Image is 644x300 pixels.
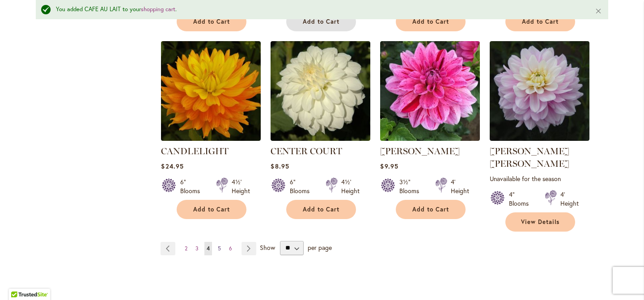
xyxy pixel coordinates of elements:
a: 3 [193,242,201,255]
span: View Details [521,218,559,226]
span: $24.95 [161,162,183,170]
div: 3½" Blooms [399,177,424,195]
span: 6 [229,245,232,252]
a: CENTER COURT [271,134,370,143]
button: Add to Cart [177,200,246,219]
span: Add to Cart [412,206,449,213]
a: CENTER COURT [271,146,342,156]
img: CENTER COURT [271,41,370,141]
a: shopping cart [141,5,175,13]
span: 5 [218,245,221,252]
span: Add to Cart [193,18,230,25]
img: CHA CHING [380,41,480,141]
span: Add to Cart [303,206,339,213]
span: 2 [185,245,187,252]
button: Add to Cart [286,12,356,31]
div: 4½' Height [232,177,250,195]
button: Add to Cart [286,200,356,219]
a: CANDLELIGHT [161,134,261,143]
p: Unavailable for the season [490,174,589,183]
a: [PERSON_NAME] [PERSON_NAME] [490,146,569,169]
a: 2 [182,242,190,255]
div: 4" Blooms [509,190,534,208]
div: You added CAFE AU LAIT to your . [56,5,581,14]
button: Add to Cart [505,12,575,31]
div: 4½' Height [341,177,360,195]
img: CANDLELIGHT [161,41,261,141]
span: per page [308,243,332,251]
div: 6" Blooms [290,177,315,195]
button: Add to Cart [396,200,466,219]
a: 5 [216,242,223,255]
img: Charlotte Mae [490,41,589,141]
span: Add to Cart [193,206,230,213]
a: CHA CHING [380,134,480,143]
span: $9.95 [380,162,398,170]
span: Add to Cart [412,18,449,25]
span: $8.95 [271,162,289,170]
a: Charlotte Mae [490,134,589,143]
a: 6 [227,242,234,255]
a: CANDLELIGHT [161,146,229,156]
span: Add to Cart [522,18,559,25]
a: View Details [505,212,575,232]
div: 4' Height [451,177,469,195]
button: Add to Cart [396,12,466,31]
span: 3 [195,245,199,252]
span: Show [260,243,275,251]
button: Add to Cart [177,12,246,31]
span: 4 [207,245,210,252]
div: 4' Height [560,190,579,208]
iframe: Launch Accessibility Center [7,268,32,293]
a: [PERSON_NAME] [380,146,460,156]
span: Add to Cart [303,18,339,25]
div: 6" Blooms [180,177,205,195]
